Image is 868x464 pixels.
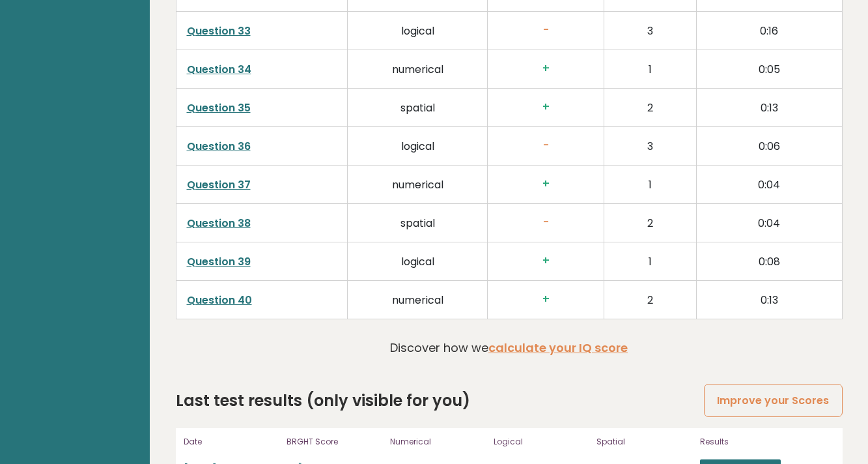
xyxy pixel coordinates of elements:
[697,50,842,88] td: 0:05
[390,339,628,356] p: Discover how we
[187,139,251,154] a: Question 36
[347,11,487,50] td: logical
[604,126,697,165] td: 3
[347,280,487,319] td: numerical
[700,436,835,448] p: Results
[697,165,842,203] td: 0:04
[347,242,487,280] td: logical
[604,88,697,126] td: 2
[498,139,593,152] h3: -
[187,62,251,77] a: Question 34
[494,436,589,448] p: Logical
[187,293,252,308] a: Question 40
[604,11,697,50] td: 3
[697,126,842,165] td: 0:06
[498,62,593,76] h3: +
[604,50,697,88] td: 1
[604,242,697,280] td: 1
[184,436,279,448] p: Date
[187,216,251,231] a: Question 38
[187,23,251,38] a: Question 33
[390,436,486,448] p: Numerical
[498,177,593,191] h3: +
[347,165,487,203] td: numerical
[187,254,251,269] a: Question 39
[697,11,842,50] td: 0:16
[604,165,697,203] td: 1
[347,88,487,126] td: spatial
[604,203,697,242] td: 2
[347,50,487,88] td: numerical
[176,389,470,413] h2: Last test results (only visible for you)
[498,100,593,114] h3: +
[697,203,842,242] td: 0:04
[488,340,628,356] a: calculate your IQ score
[498,293,593,306] h3: +
[498,254,593,268] h3: +
[187,100,251,115] a: Question 35
[347,203,487,242] td: spatial
[596,436,692,448] p: Spatial
[187,177,251,192] a: Question 37
[697,242,842,280] td: 0:08
[697,280,842,319] td: 0:13
[704,384,842,417] a: Improve your Scores
[498,23,593,37] h3: -
[697,88,842,126] td: 0:13
[604,280,697,319] td: 2
[287,436,382,448] p: BRGHT Score
[347,126,487,165] td: logical
[498,216,593,229] h3: -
